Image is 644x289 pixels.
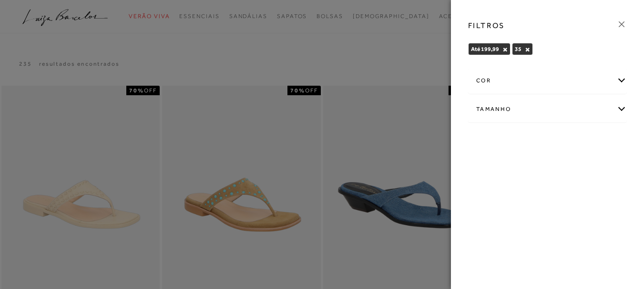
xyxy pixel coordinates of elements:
button: 35 Close [525,46,530,53]
div: cor [469,68,626,93]
span: 35 [515,46,521,52]
h3: FILTROS [468,20,505,31]
span: Até 199,99 [471,46,499,52]
div: Tamanho [469,97,626,122]
button: Até 199,99 Close [502,46,508,53]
